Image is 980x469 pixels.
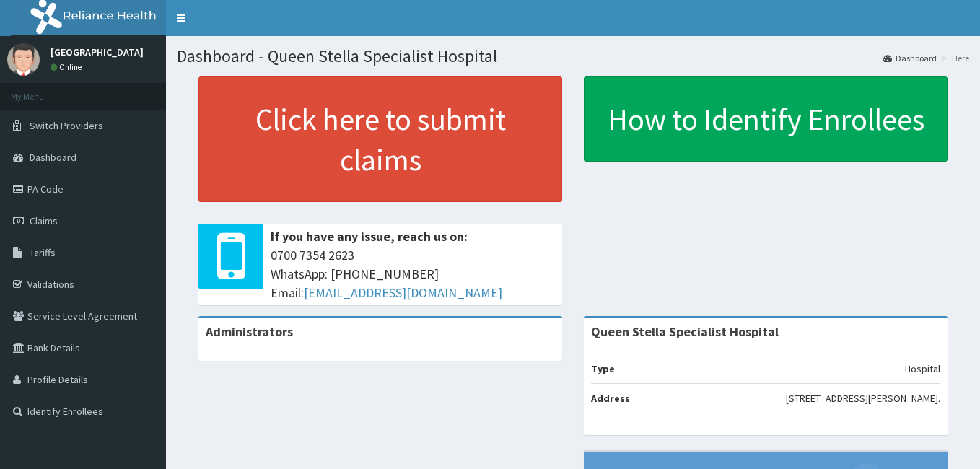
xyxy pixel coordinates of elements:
[905,361,940,376] p: Hospital
[7,43,40,76] img: User Image
[271,246,555,302] span: 0700 7354 2623 WhatsApp: [PHONE_NUMBER] Email:
[177,47,969,66] h1: Dashboard - Queen Stella Specialist Hospital
[584,76,948,162] a: How to Identify Enrollees
[591,362,615,375] b: Type
[51,47,144,57] p: [GEOGRAPHIC_DATA]
[591,392,630,405] b: Address
[883,52,937,64] a: Dashboard
[30,151,76,164] span: Dashboard
[51,62,85,72] a: Online
[30,214,58,227] span: Claims
[30,246,56,259] span: Tariffs
[591,323,779,340] strong: Queen Stella Specialist Hospital
[304,284,502,301] a: [EMAIL_ADDRESS][DOMAIN_NAME]
[271,228,468,245] b: If you have any issue, reach us on:
[198,76,562,202] a: Click here to submit claims
[786,391,940,406] p: [STREET_ADDRESS][PERSON_NAME].
[30,119,103,132] span: Switch Providers
[206,323,293,340] b: Administrators
[938,52,969,64] li: Here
